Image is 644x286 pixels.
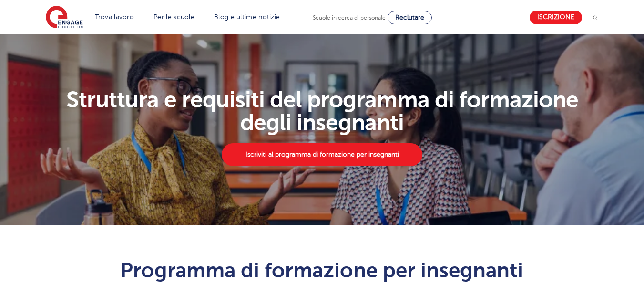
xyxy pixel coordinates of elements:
font: Scuole in cerca di personale [313,14,386,21]
a: Reclutare [388,11,432,24]
a: Per le scuole [153,13,194,21]
font: Iscriviti al programma di formazione per insegnanti [245,151,399,158]
font: Iscrizione [537,14,574,21]
a: Iscrizione [530,11,582,24]
a: Trova lavoro [95,13,134,21]
img: Coinvolgi l'istruzione [46,6,83,30]
a: Blog e ultime notizie [214,13,280,21]
font: Struttura e requisiti del programma di formazione degli insegnanti [66,87,578,136]
font: Reclutare [395,14,424,21]
a: Iscriviti al programma di formazione per insegnanti [222,143,422,167]
font: Programma di formazione per insegnanti [120,258,523,282]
